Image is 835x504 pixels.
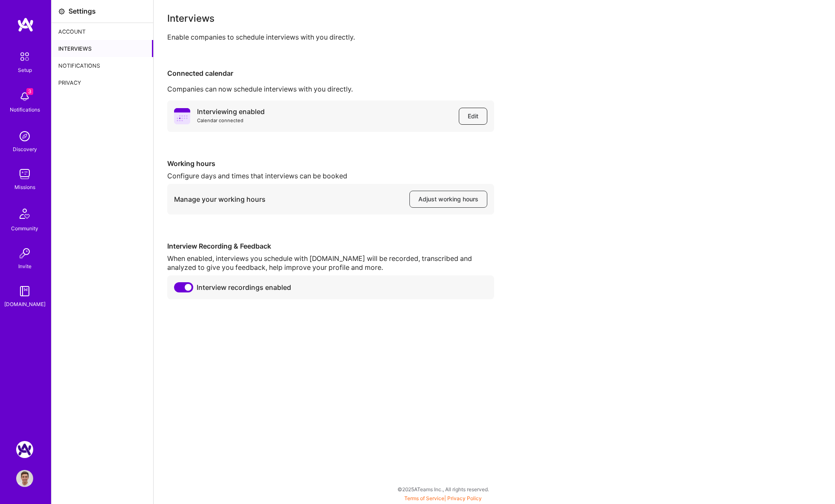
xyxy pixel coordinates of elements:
[17,17,34,32] img: logo
[447,495,482,501] a: Privacy Policy
[69,7,96,16] div: Settings
[404,495,444,501] a: Terms of Service
[14,183,35,192] div: Missions
[167,159,494,168] div: Working hours
[167,254,494,272] div: When enabled, interviews you schedule with [DOMAIN_NAME] will be recorded, transcribed and analyz...
[16,166,33,183] img: teamwork
[14,203,35,224] img: Community
[197,107,265,116] div: Interviewing enabled
[167,14,821,23] div: Interviews
[51,74,153,91] div: Privacy
[167,172,494,180] div: Configure days and times that interviews can be booked
[174,108,190,124] i: icon PurpleCalendar
[13,145,37,154] div: Discovery
[468,112,478,120] span: Edit
[167,69,821,78] div: Connected calendar
[51,57,153,74] div: Notifications
[58,8,65,15] i: icon Settings
[16,245,33,262] img: Invite
[459,108,487,125] button: Edit
[418,195,478,203] span: Adjust working hours
[174,195,266,204] div: Manage your working hours
[16,88,33,105] img: bell
[11,224,38,233] div: Community
[4,300,46,309] div: [DOMAIN_NAME]
[18,262,31,271] div: Invite
[167,33,821,42] div: Enable companies to schedule interviews with you directly.
[197,116,265,125] div: Calendar connected
[167,242,494,251] div: Interview Recording & Feedback
[404,495,482,501] span: |
[16,128,33,145] img: discovery
[16,48,34,66] img: setup
[14,470,35,487] a: User Avatar
[51,40,153,57] div: Interviews
[409,191,487,208] button: Adjust working hours
[16,283,33,300] img: guide book
[18,66,32,74] div: Setup
[167,85,821,94] div: Companies can now schedule interviews with you directly.
[16,470,33,487] img: User Avatar
[16,441,33,458] img: A.Team: Google Calendar Integration Testing
[10,105,40,114] div: Notifications
[197,283,291,292] span: Interview recordings enabled
[26,88,33,95] span: 3
[51,478,835,500] div: © 2025 ATeams Inc., All rights reserved.
[51,23,153,40] div: Account
[14,441,35,458] a: A.Team: Google Calendar Integration Testing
